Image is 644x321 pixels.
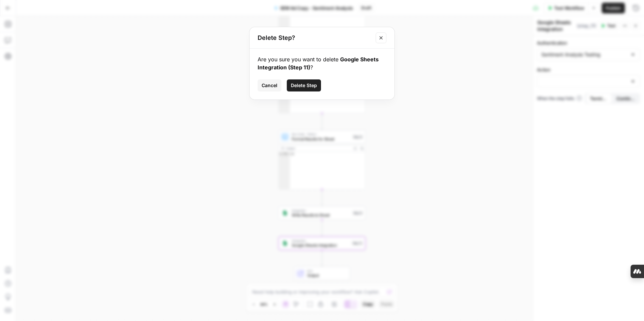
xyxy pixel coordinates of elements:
h2: Delete Step? [258,33,372,43]
span: Delete Step [291,82,317,89]
span: Cancel [262,82,277,89]
button: Delete Step [287,79,321,91]
button: Close modal [376,33,386,43]
div: Are you sure you want to delete ? [258,55,386,71]
button: Cancel [258,79,281,91]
